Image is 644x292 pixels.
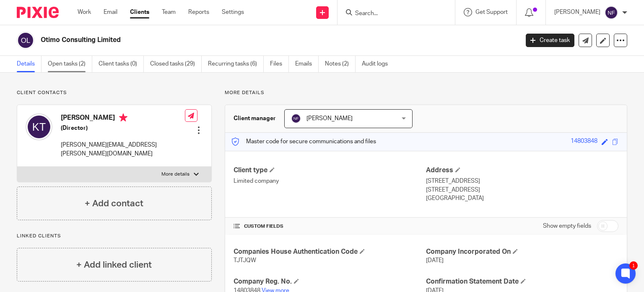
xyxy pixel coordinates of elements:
[99,56,144,72] a: Client tasks (0)
[295,56,319,72] a: Emails
[161,171,190,178] p: More details
[526,34,574,47] a: Create task
[234,247,426,256] h4: Companies House Authentication Code
[78,8,91,16] a: Work
[119,113,127,122] i: Primary
[17,7,59,18] img: Pixie
[48,56,92,72] a: Open tasks (2)
[188,8,209,16] a: Reports
[61,124,185,132] h5: (Director)
[362,56,394,72] a: Audit logs
[231,137,376,146] p: Master code for secure communications and files
[325,56,356,72] a: Notes (2)
[426,258,444,263] span: [DATE]
[629,261,638,270] div: 1
[426,277,618,286] h4: Confirmation Statement Date
[234,258,256,263] span: TJTJQW
[222,8,244,16] a: Settings
[426,194,618,203] p: [GEOGRAPHIC_DATA]
[85,197,143,210] h4: + Add contact
[17,233,212,239] p: Linked clients
[571,137,597,147] div: 14803848
[426,247,618,256] h4: Company Incorporated On
[225,89,627,96] p: More details
[130,8,149,16] a: Clients
[554,8,600,16] p: [PERSON_NAME]
[234,223,426,230] h4: CUSTOM FIELDS
[234,277,426,286] h4: Company Reg. No.
[61,113,185,124] h4: [PERSON_NAME]
[76,258,152,271] h4: + Add linked client
[17,32,34,49] img: svg%3E
[306,116,353,121] span: [PERSON_NAME]
[426,166,618,175] h4: Address
[17,56,42,72] a: Details
[208,56,264,72] a: Recurring tasks (6)
[26,113,52,140] img: svg%3E
[543,222,591,230] label: Show empty fields
[41,36,419,45] h2: Otimo Consulting Limited
[354,10,430,18] input: Search
[291,113,301,124] img: svg%3E
[426,186,618,194] p: [STREET_ADDRESS]
[150,56,202,72] a: Closed tasks (29)
[605,6,618,19] img: svg%3E
[475,9,508,15] span: Get Support
[270,56,289,72] a: Files
[17,89,212,96] p: Client contacts
[61,141,185,158] p: [PERSON_NAME][EMAIL_ADDRESS][PERSON_NAME][DOMAIN_NAME]
[104,8,117,16] a: Email
[234,177,426,185] p: Limited company
[234,166,426,175] h4: Client type
[426,177,618,185] p: [STREET_ADDRESS]
[162,8,176,16] a: Team
[234,114,276,123] h3: Client manager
